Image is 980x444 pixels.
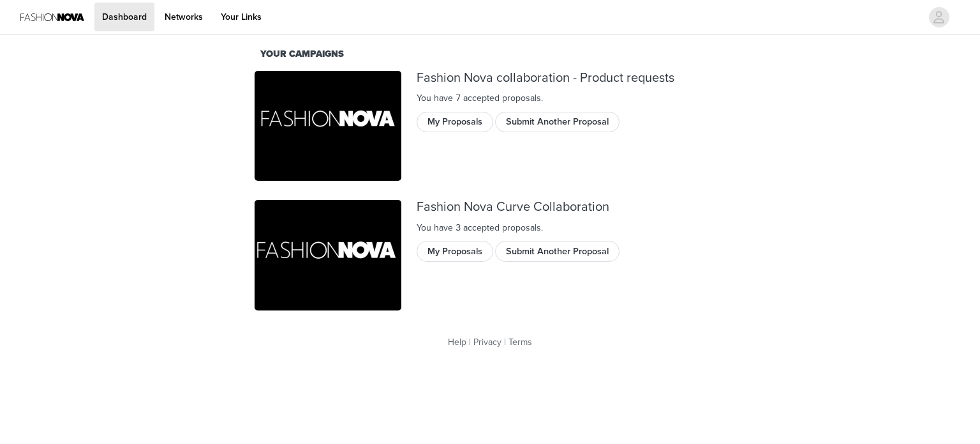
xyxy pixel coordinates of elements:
[537,93,541,103] span: s
[448,337,466,348] a: Help
[509,337,532,348] a: Terms
[417,200,725,215] div: Fashion Nova Curve Collaboration
[473,337,501,348] a: Privacy
[260,47,720,61] div: Your Campaigns
[255,71,401,181] img: Fashion Nova
[417,112,493,132] button: My Proposals
[933,7,945,27] div: avatar
[417,241,493,261] button: My Proposals
[537,222,541,233] span: s
[469,337,471,348] span: |
[417,222,543,233] span: You have 3 accepted proposal .
[94,3,154,31] a: Dashboard
[417,71,725,86] div: Fashion Nova collaboration - Product requests
[255,200,401,310] img: Fashion Nova
[495,112,620,132] button: Submit Another Proposal
[417,93,543,103] span: You have 7 accepted proposal .
[213,3,269,31] a: Your Links
[495,241,620,261] button: Submit Another Proposal
[20,3,84,31] img: Fashion Nova Logo
[504,337,506,348] span: |
[157,3,211,31] a: Networks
